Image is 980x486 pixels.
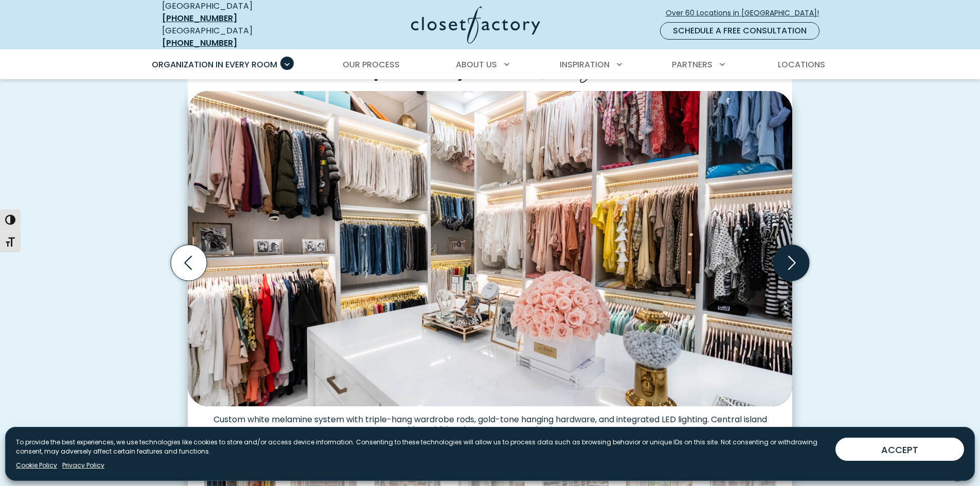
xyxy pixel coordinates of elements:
a: Schedule a Free Consultation [660,22,819,40]
a: Over 60 Locations in [GEOGRAPHIC_DATA]! [665,4,828,22]
a: [PHONE_NUMBER] [162,12,237,24]
a: Privacy Policy [62,461,104,470]
button: Previous slide [167,241,211,285]
button: ACCEPT [835,438,964,461]
button: Next slide [769,241,813,285]
a: [PHONE_NUMBER] [162,37,237,49]
img: Custom white melamine system with triple-hang wardrobe rods, gold-tone hanging hardware, and inte... [188,91,792,406]
img: Closet Factory Logo [411,6,540,44]
div: [GEOGRAPHIC_DATA] [162,25,311,49]
a: Cookie Policy [16,461,57,470]
span: Partners [672,59,712,70]
p: To provide the best experiences, we use technologies like cookies to store and/or access device i... [16,438,827,456]
span: About Us [456,59,497,70]
nav: Primary Menu [145,50,836,79]
span: Inspiration [560,59,610,70]
span: Over 60 Locations in [GEOGRAPHIC_DATA]! [666,8,827,19]
span: Organization in Every Room [152,59,277,70]
figcaption: Custom white melamine system with triple-hang wardrobe rods, gold-tone hanging hardware, and inte... [188,406,792,435]
span: Locations [778,59,825,70]
span: Our Process [343,59,400,70]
